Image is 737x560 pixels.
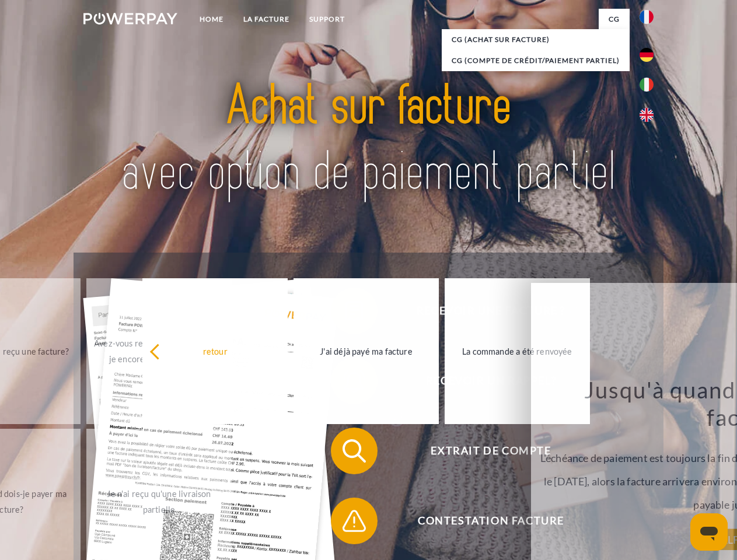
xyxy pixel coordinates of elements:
[442,50,630,71] a: CG (Compte de crédit/paiement partiel)
[331,498,634,544] button: Contestation Facture
[340,436,369,466] img: qb_search.svg
[348,428,634,474] span: Extrait de compte
[640,78,654,92] img: it
[111,56,626,223] img: title-powerpay_fr.svg
[331,428,634,474] button: Extrait de compte
[442,29,630,50] a: CG (achat sur facture)
[86,278,232,424] a: Avez-vous reçu mes paiements, ai-je encore un solde ouvert?
[93,335,225,367] div: Avez-vous reçu mes paiements, ai-je encore un solde ouvert?
[640,108,654,122] img: en
[299,9,355,30] a: Support
[149,343,281,359] div: retour
[452,343,583,359] div: La commande a été renvoyée
[190,9,233,30] a: Home
[690,513,728,551] iframe: Bouton de lancement de la fenêtre de messagerie
[348,498,634,544] span: Contestation Facture
[599,9,630,30] a: CG
[93,486,225,517] div: Je n'ai reçu qu'une livraison partielle
[83,13,177,24] img: logo-powerpay-white.svg
[340,506,369,535] img: qb_warning.svg
[301,343,432,359] div: J'ai déjà payé ma facture
[640,10,654,24] img: fr
[233,9,299,30] a: LA FACTURE
[640,48,654,62] img: de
